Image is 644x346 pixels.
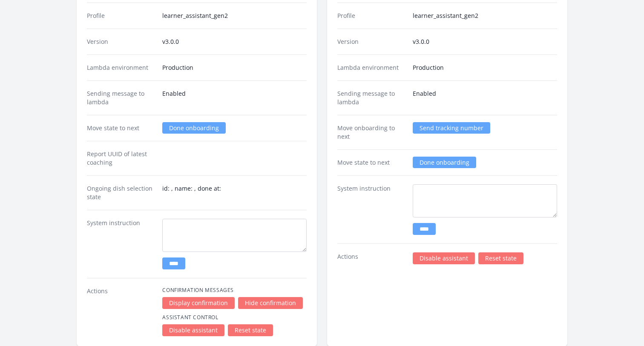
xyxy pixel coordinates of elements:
dd: Enabled [413,89,557,106]
dd: learner_assistant_gen2 [413,11,557,20]
dt: Profile [87,11,155,20]
dt: Actions [337,252,406,264]
a: Reset state [478,252,523,264]
dd: id: , name: , done at: [162,184,307,201]
dt: Move onboarding to next [337,124,406,141]
dt: Sending message to lambda [337,89,406,106]
dd: Production [413,63,557,72]
dt: System instruction [87,219,155,269]
dt: Move state to next [337,158,406,167]
dt: System instruction [337,184,406,235]
dt: Sending message to lambda [87,89,155,106]
dt: Version [87,37,155,46]
dt: Actions [87,287,155,336]
dd: learner_assistant_gen2 [162,11,307,20]
dd: v3.0.0 [413,37,557,46]
a: Reset state [228,324,273,336]
a: Display confirmation [162,297,235,309]
a: Hide confirmation [238,297,303,309]
dd: Production [162,63,307,72]
a: Send tracking number [413,122,490,134]
dt: Report UUID of latest coaching [87,150,155,167]
h4: Assistant Control [162,314,307,321]
a: Done onboarding [413,157,476,168]
a: Done onboarding [162,122,226,134]
h4: Confirmation Messages [162,287,307,294]
dd: Enabled [162,89,307,106]
dt: Ongoing dish selection state [87,184,155,201]
a: Disable assistant [162,324,224,336]
dd: v3.0.0 [162,37,307,46]
dt: Lambda environment [337,63,406,72]
dt: Profile [337,11,406,20]
dt: Lambda environment [87,63,155,72]
a: Disable assistant [413,252,475,264]
dt: Move state to next [87,124,155,132]
dt: Version [337,37,406,46]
